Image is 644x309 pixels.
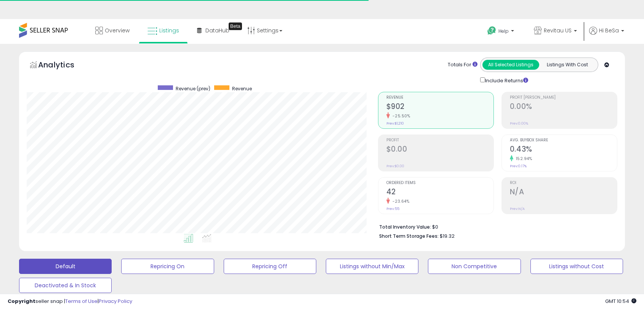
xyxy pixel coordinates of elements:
span: Overview [105,27,130,34]
small: Prev: 0.17% [510,164,527,168]
a: Terms of Use [65,298,98,305]
span: Profit [PERSON_NAME] [510,96,617,100]
a: Hi BeSa [589,27,624,44]
a: Help [481,20,522,44]
div: Tooltip anchor [229,22,242,30]
span: ROI [510,181,617,185]
small: Prev: $0.00 [386,164,404,168]
button: Listings without Cost [530,259,623,274]
button: Default [19,259,112,274]
span: Profit [386,138,493,142]
a: Listings [142,19,185,42]
small: Prev: 0.00% [510,121,528,126]
li: $0 [379,222,612,231]
a: Revitau US [528,19,583,44]
button: Repricing On [121,259,214,274]
b: Total Inventory Value: [379,224,431,230]
button: Listings without Min/Max [326,259,418,274]
h2: $902 [386,102,493,112]
span: Revenue [386,96,493,100]
b: Short Term Storage Fees: [379,233,439,239]
a: Privacy Policy [99,298,132,305]
button: Listings With Cost [539,60,596,70]
button: All Selected Listings [482,60,539,70]
h2: 0.43% [510,145,617,155]
small: Prev: 55 [386,207,399,211]
span: $19.32 [440,232,455,240]
span: Avg. Buybox Share [510,138,617,142]
div: Totals For [448,61,477,69]
small: 152.94% [513,156,532,162]
small: -23.64% [390,199,410,204]
span: Hi BeSa [599,27,619,34]
a: Settings [242,19,288,42]
span: Revenue (prev) [176,85,210,92]
span: Revitau US [544,27,572,34]
strong: Copyright [8,298,35,305]
span: Revenue [232,85,252,92]
h5: Analytics [38,59,89,72]
span: Listings [159,27,179,34]
small: Prev: $1,210 [386,121,404,126]
small: Prev: N/A [510,207,525,211]
button: Non Competitive [428,259,521,274]
i: Get Help [487,26,497,35]
small: -25.50% [390,113,410,119]
div: Include Returns [474,76,537,85]
span: Ordered Items [386,181,493,185]
a: Overview [90,19,135,42]
h2: N/A [510,187,617,198]
h2: 42 [386,187,493,198]
h2: $0.00 [386,145,493,155]
div: seller snap | | [8,298,132,305]
span: DataHub [205,27,229,34]
span: 2025-09-15 10:54 GMT [605,298,636,305]
span: Help [498,28,509,34]
button: Repricing Off [224,259,316,274]
a: DataHub [191,19,235,42]
button: Deactivated & In Stock [19,278,112,293]
h2: 0.00% [510,102,617,112]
